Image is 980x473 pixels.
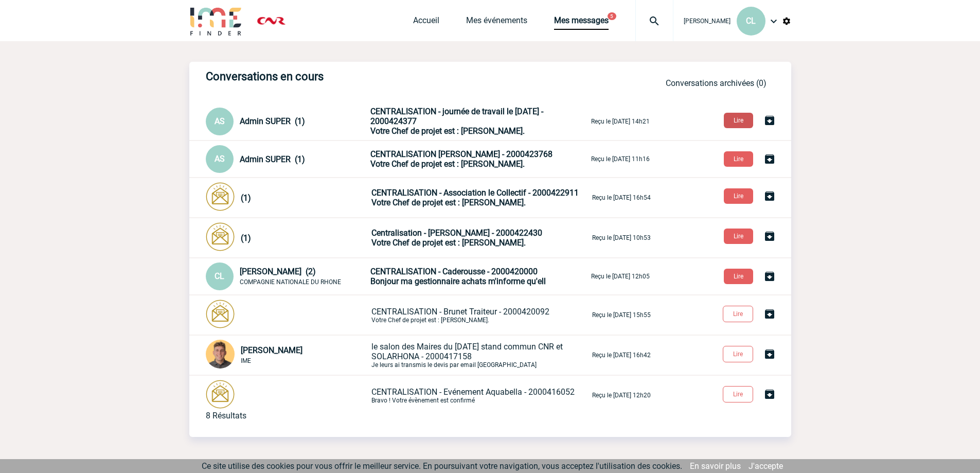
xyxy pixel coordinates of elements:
[715,389,763,398] a: Lire
[592,311,651,319] p: Reçu le [DATE] 15h55
[206,116,650,126] a: AS Admin SUPER (1) CENTRALISATION - journée de travail le [DATE] - 2000424377Votre Chef de projet...
[206,271,650,281] a: CL [PERSON_NAME] (2) COMPAGNIE NATIONALE DU RHONE CENTRALISATION - Caderousse - 2000420000Bonjour...
[206,145,368,173] div: Conversation privée : Client - Agence
[206,380,235,409] img: photonotifcontact.png
[241,193,251,203] span: (1)
[690,461,741,471] a: En savoir plus
[202,461,682,471] span: Ce site utilise des cookies pour vous offrir le meilleur service. En poursuivant votre navigation...
[370,267,538,276] span: CENTRALISATION - Caderousse - 2000420000
[240,267,316,276] span: [PERSON_NAME] (2)
[371,387,575,397] span: CENTRALISATION - Evénement Aquabella - 2000416052
[241,233,251,243] span: (1)
[592,392,651,399] p: Reçu le [DATE] 12h20
[592,234,651,241] p: Reçu le [DATE] 10h53
[370,126,525,136] span: Votre Chef de projet est : [PERSON_NAME].
[763,230,776,242] img: Archiver la conversation
[724,269,753,284] button: Lire
[716,153,763,163] a: Lire
[716,271,763,281] a: Lire
[684,17,730,25] span: [PERSON_NAME]
[716,115,763,125] a: Lire
[763,270,776,283] img: Archiver la conversation
[763,308,776,320] img: Archiver la conversation
[206,411,246,421] div: 8 Résultats
[240,116,305,126] span: Admin SUPER (1)
[749,461,783,471] a: J'accepte
[240,278,341,286] span: COMPAGNIE NATIONALE DU RHONE
[763,190,776,202] img: Archiver la conversation
[206,300,235,328] img: photonotifcontact.png
[206,153,650,163] a: AS Admin SUPER (1) CENTRALISATION [PERSON_NAME] - 2000423768Votre Chef de projet est : [PERSON_NA...
[215,116,225,126] span: AS
[371,342,590,369] p: Je leurs ai transmis le devis par email [GEOGRAPHIC_DATA]
[666,78,767,88] a: Conversations archivées (0)
[206,232,651,242] a: (1) Centralisation - [PERSON_NAME] - 2000422430Votre Chef de projet est : [PERSON_NAME]. Reçu le ...
[206,349,651,359] a: [PERSON_NAME] IME le salon des Maires du [DATE] stand commun CNR et SOLARHONA - 2000417158Je leur...
[206,300,369,330] div: Conversation privée : Client - Agence
[592,352,651,359] p: Reçu le [DATE] 16h42
[715,348,763,358] a: Lire
[371,198,526,207] span: Votre Chef de projet est : [PERSON_NAME].
[206,182,235,211] img: photonotifcontact.png
[763,348,776,360] img: Archiver la conversation
[189,6,243,36] img: IME-Finder
[715,308,763,318] a: Lire
[723,346,753,362] button: Lire
[724,151,753,167] button: Lire
[591,118,650,125] p: Reçu le [DATE] 14h21
[723,306,753,322] button: Lire
[724,229,753,244] button: Lire
[746,16,756,26] span: CL
[763,153,776,165] img: Archiver la conversation
[240,154,305,164] span: Admin SUPER (1)
[371,342,563,361] span: le salon des Maires du [DATE] stand commun CNR et SOLARHONA - 2000417158
[763,388,776,400] img: Archiver la conversation
[241,357,251,364] span: IME
[215,154,225,164] span: AS
[716,231,763,240] a: Lire
[608,12,616,20] button: 5
[206,262,368,290] div: Conversation privée : Client - Agence
[206,222,235,251] img: photonotifcontact.png
[716,190,763,200] a: Lire
[724,188,753,204] button: Lire
[763,114,776,127] img: Archiver la conversation
[215,271,224,281] span: CL
[206,340,235,369] img: 115098-1.png
[724,113,753,128] button: Lire
[206,380,369,411] div: Conversation privée : Client - Agence
[413,15,439,30] a: Accueil
[371,238,526,248] span: Votre Chef de projet est : [PERSON_NAME].
[371,228,542,238] span: Centralisation - [PERSON_NAME] - 2000422430
[466,15,527,30] a: Mes événements
[371,387,590,404] p: Bravo ! Votre évènement est confirmé
[206,192,651,202] a: (1) CENTRALISATION - Association le Collectif - 2000422911Votre Chef de projet est : [PERSON_NAME...
[241,345,302,355] span: [PERSON_NAME]
[206,108,368,135] div: Conversation privée : Client - Agence
[723,386,753,402] button: Lire
[591,155,650,163] p: Reçu le [DATE] 11h16
[370,149,553,159] span: CENTRALISATION [PERSON_NAME] - 2000423768
[591,273,650,280] p: Reçu le [DATE] 12h05
[206,309,651,319] a: CENTRALISATION - Brunet Traiteur - 2000420092Votre Chef de projet est : [PERSON_NAME]. Reçu le [D...
[371,188,579,198] span: CENTRALISATION - Association le Collectif - 2000422911
[592,194,651,201] p: Reçu le [DATE] 16h54
[371,307,590,324] p: Votre Chef de projet est : [PERSON_NAME].
[206,70,514,83] h3: Conversations en cours
[370,107,543,126] span: CENTRALISATION - journée de travail le [DATE] - 2000424377
[370,159,525,169] span: Votre Chef de projet est : [PERSON_NAME].
[370,276,546,286] span: Bonjour ma gestionnaire achats m'informe qu'ell
[206,340,369,371] div: Conversation privée : Client - Agence
[206,390,651,399] a: CENTRALISATION - Evénement Aquabella - 2000416052Bravo ! Votre évènement est confirmé Reçu le [DA...
[371,307,549,317] span: CENTRALISATION - Brunet Traiteur - 2000420092
[206,222,369,253] div: Conversation privée : Client - Agence
[206,182,369,213] div: Conversation privée : Client - Agence
[554,15,609,30] a: Mes messages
